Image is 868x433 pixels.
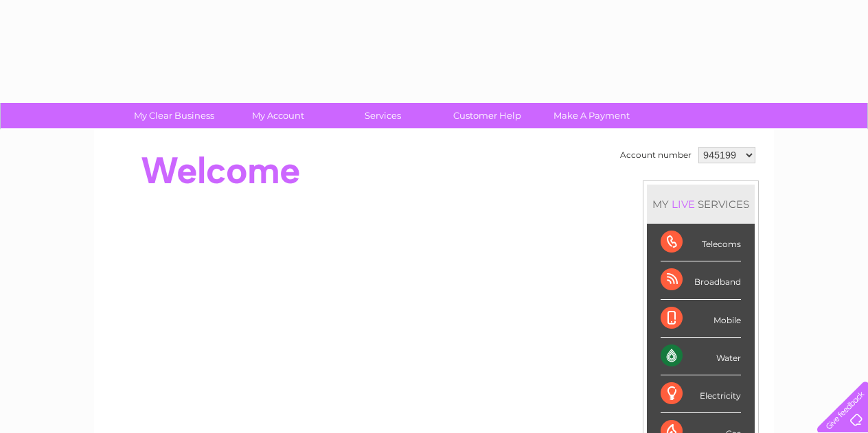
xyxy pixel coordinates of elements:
[647,185,755,224] div: MY SERVICES
[117,103,231,128] a: My Clear Business
[222,103,335,128] a: My Account
[661,375,741,413] div: Electricity
[535,103,648,128] a: Make A Payment
[661,224,741,261] div: Telecoms
[431,103,544,128] a: Customer Help
[617,143,695,167] td: Account number
[326,103,439,128] a: Services
[661,300,741,338] div: Mobile
[661,261,741,299] div: Broadband
[669,198,698,211] div: LIVE
[661,338,741,375] div: Water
